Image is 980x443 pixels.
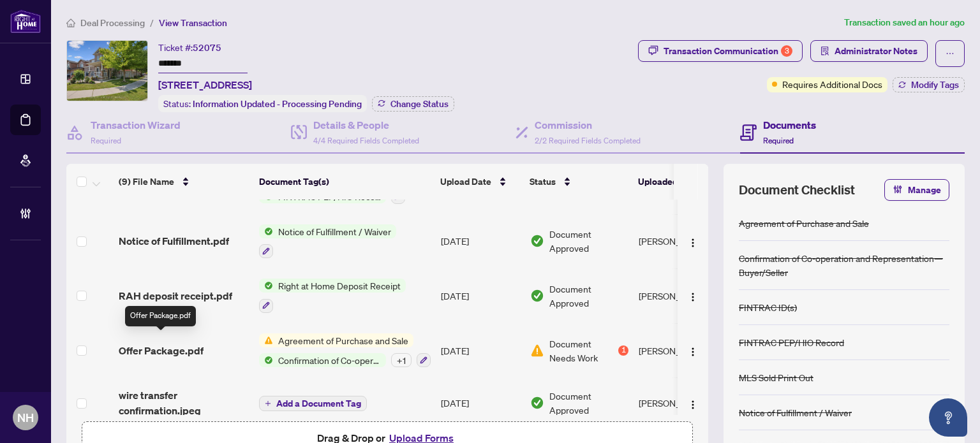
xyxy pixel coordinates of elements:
button: Transaction Communication3 [638,40,803,62]
img: Document Status [530,289,544,303]
img: Logo [688,400,698,410]
span: Offer Package.pdf [119,343,204,358]
button: Change Status [372,96,454,112]
span: Document Checklist [739,181,855,199]
th: Document Tag(s) [254,164,435,200]
span: Status [530,175,556,189]
img: Status Icon [259,333,273,347]
button: Status IconRight at Home Deposit Receipt [259,279,406,313]
td: [PERSON_NAME] [634,268,729,323]
span: Document Approved [549,389,628,417]
button: Logo [683,286,703,306]
td: [PERSON_NAME] [634,214,729,269]
span: Document Approved [549,282,628,310]
div: Status: [158,95,367,112]
img: logo [10,10,41,33]
div: Confirmation of Co-operation and Representation—Buyer/Seller [739,251,949,279]
span: Document Needs Work [549,337,616,365]
span: Upload Date [440,175,491,189]
th: (9) File Name [114,164,254,200]
span: Agreement of Purchase and Sale [273,333,413,347]
span: home [66,18,75,27]
img: Logo [688,292,698,302]
span: Notice of Fulfillment.pdf [119,233,229,249]
td: [DATE] [436,323,525,378]
img: Status Icon [259,353,273,367]
h4: Commission [535,117,641,133]
span: Information Updated - Processing Pending [193,98,362,110]
button: Logo [683,340,703,361]
span: 52075 [193,42,221,54]
span: 2/2 Required Fields Completed [535,136,641,145]
th: Upload Date [435,164,524,200]
span: Notice of Fulfillment / Waiver [273,224,396,238]
button: Open asap [929,398,967,437]
span: (9) File Name [119,175,174,189]
div: 3 [781,45,792,57]
span: Document Approved [549,227,628,255]
button: Add a Document Tag [259,395,367,412]
span: Change Status [390,99,449,108]
button: Status IconAgreement of Purchase and SaleStatus IconConfirmation of Co-operation and Representati... [259,333,431,368]
td: [PERSON_NAME] [634,377,729,428]
button: Modify Tags [893,77,965,92]
span: NH [17,409,34,426]
td: [DATE] [436,377,525,428]
span: solution [820,47,829,55]
div: Transaction Communication [664,41,792,61]
span: RAH deposit receipt.pdf [119,288,232,303]
span: [STREET_ADDRESS] [158,77,252,92]
button: Manage [884,179,949,201]
div: FINTRAC ID(s) [739,300,797,314]
span: Confirmation of Co-operation and Representation—Buyer/Seller [273,353,386,367]
article: Transaction saved an hour ago [844,15,965,30]
span: Required [91,136,121,145]
span: Deal Processing [80,17,145,29]
button: Logo [683,231,703,251]
span: Required [763,136,794,145]
img: IMG-W12318675_1.jpg [67,41,147,101]
div: Offer Package.pdf [125,306,196,326]
li: / [150,15,154,30]
span: 4/4 Required Fields Completed [313,136,419,145]
span: plus [265,400,271,407]
span: Right at Home Deposit Receipt [273,279,406,293]
td: [DATE] [436,268,525,323]
div: + 1 [391,353,412,367]
img: Document Status [530,234,544,248]
td: [DATE] [436,214,525,269]
button: Status IconNotice of Fulfillment / Waiver [259,224,396,259]
th: Uploaded By [633,164,729,200]
span: Add a Document Tag [276,399,361,408]
h4: Transaction Wizard [91,117,181,133]
td: [PERSON_NAME] [634,323,729,378]
button: Logo [683,393,703,413]
div: FINTRAC PEP/HIO Record [739,335,844,349]
div: Ticket #: [158,40,221,55]
div: MLS Sold Print Out [739,370,813,384]
img: Logo [688,347,698,357]
span: View Transaction [159,17,227,29]
span: Modify Tags [911,80,959,89]
span: Administrator Notes [835,41,917,61]
span: Manage [908,180,941,200]
div: Agreement of Purchase and Sale [739,216,869,230]
button: Administrator Notes [810,40,928,62]
img: Status Icon [259,224,273,238]
th: Status [524,164,633,200]
h4: Details & People [313,117,419,133]
img: Document Status [530,396,544,410]
button: Add a Document Tag [259,396,367,411]
span: ellipsis [946,49,954,58]
img: Logo [688,238,698,248]
div: Notice of Fulfillment / Waiver [739,405,852,419]
div: 1 [618,345,628,356]
h4: Documents [763,117,816,133]
span: Requires Additional Docs [782,77,882,91]
img: Document Status [530,344,544,358]
span: wire transfer confirmation.jpeg [119,388,249,418]
img: Status Icon [259,279,273,293]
